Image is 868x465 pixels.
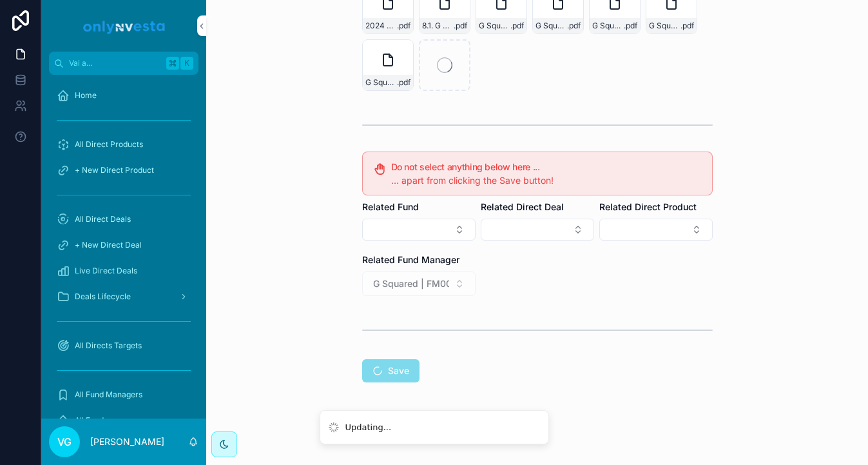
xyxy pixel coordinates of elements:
[481,201,564,212] span: Related Direct Deal
[365,77,397,88] span: G Squared VI Teaser -- [DATE] v3
[592,21,624,31] span: G Squared VI -- SOI v7.12.24
[49,285,198,308] a: Deals Lifecycle
[391,175,554,186] span: ... apart from clicking the Save button!
[81,15,166,36] img: Logo dell'app
[69,58,92,68] font: Vai a...
[57,434,72,450] span: VG
[49,52,198,75] button: Vai a...K
[510,21,524,31] span: .pdf
[49,208,198,231] a: All Direct Deals
[362,219,476,241] button: Select Button
[422,21,454,31] span: 8.1. G Squared Track Record [DATE] - Funds I-VI (1)
[49,259,198,282] a: Live Direct Deals
[75,90,97,101] span: Home
[49,383,198,406] a: All Fund Managers
[680,21,694,31] span: .pdf
[599,219,713,241] button: Select Button
[624,21,637,31] span: .pdf
[49,133,198,156] a: All Direct Products
[75,341,142,351] span: All Directs Targets
[75,240,142,250] span: + New Direct Deal
[535,21,567,31] span: G Squared VI -- SOI v4.16.2024
[365,21,397,31] span: 2024 LP Meeting - Event Highlights & Presentation Materials
[75,390,142,400] span: All Fund Managers
[75,139,143,150] span: All Direct Products
[90,435,164,448] p: [PERSON_NAME]
[481,219,594,241] button: Select Button
[454,21,467,31] span: .pdf
[49,334,198,357] a: All Directs Targets
[391,163,702,172] h5: Do not select anything below here ...
[599,201,697,212] span: Related Direct Product
[649,21,680,31] span: G Squared VI .vFinal
[75,165,154,175] span: + New Direct Product
[49,84,198,107] a: Home
[397,21,410,31] span: .pdf
[49,409,198,432] a: All Funds
[75,214,131,224] span: All Direct Deals
[75,266,137,276] span: Live Direct Deals
[49,159,198,182] a: + New Direct Product
[391,174,702,187] div: ... apart from clicking the Save button!
[397,77,410,88] span: .pdf
[567,21,581,31] span: .pdf
[75,292,131,302] span: Deals Lifecycle
[49,233,198,257] a: + New Direct Deal
[345,421,392,434] div: Updating...
[41,75,206,419] div: contenuto scorrevole
[184,58,189,68] font: K
[362,254,459,265] span: Related Fund Manager
[362,201,419,212] span: Related Fund
[479,21,510,31] span: G Squared VI -- [DATE]
[75,415,108,426] span: All Funds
